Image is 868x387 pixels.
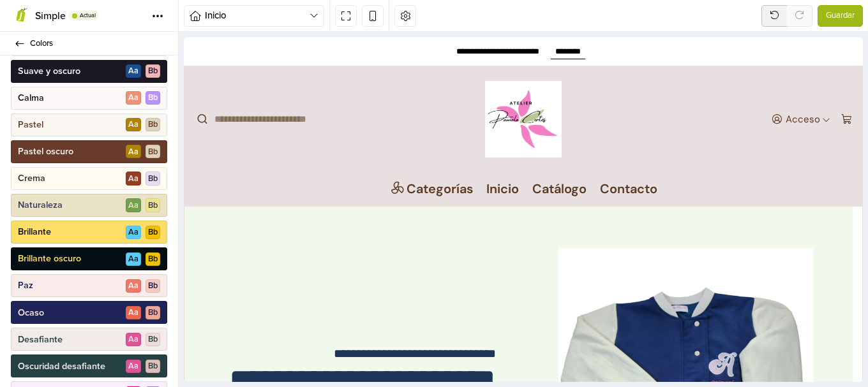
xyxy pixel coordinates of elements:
[18,65,80,78] p: Suave y oscuro
[18,252,81,265] p: Brillante oscuro
[10,113,168,137] span: Pastel
[10,86,168,110] span: Calma
[18,279,33,292] p: Paz
[602,78,636,87] div: Acceso
[35,10,66,22] span: Simple
[146,360,160,373] span: B b
[146,226,160,239] span: B b
[303,136,335,168] a: Inicio
[146,198,160,212] span: B b
[146,64,160,78] span: B b
[146,306,160,319] span: B b
[10,274,168,298] span: Paz
[18,92,44,105] p: Calma
[206,136,289,168] a: Categorías
[80,13,96,18] span: Actual
[818,5,863,27] button: Guardar
[126,333,141,346] span: A a
[146,91,160,105] span: B b
[184,5,324,27] button: Inicio
[826,10,855,22] span: Guardar
[205,8,310,23] span: Inicio
[10,59,168,84] span: Suave y oscuro
[10,327,168,351] span: Desafiante
[126,118,141,131] span: A a
[126,306,141,319] span: A a
[10,140,168,164] span: Pastel oscuro
[416,136,474,168] a: Contacto
[126,226,141,239] span: A a
[10,247,168,271] span: Brillante oscuro
[126,145,141,158] span: A a
[30,34,163,52] span: Colors
[18,145,73,158] p: Pastel oscuro
[10,193,168,217] span: Naturaleza
[301,44,378,120] img: Atelier Pamela Cortes
[10,220,168,244] span: Brillante
[126,172,141,185] span: A a
[654,73,671,92] button: Carro
[348,136,403,168] a: Catálogo
[18,333,63,346] p: Desafiante
[18,226,51,238] p: Brillante
[10,300,168,325] span: Ocaso
[18,119,43,131] p: Pastel
[146,118,160,131] span: B b
[146,333,160,346] span: B b
[18,307,44,319] p: Ocaso
[126,91,141,105] span: A a
[18,199,63,212] p: Naturaleza
[18,172,45,185] p: Crema
[10,166,168,191] span: Crema
[146,145,160,158] span: B b
[126,279,141,293] span: A a
[146,279,160,293] span: B b
[126,64,141,78] span: A a
[146,252,160,266] span: B b
[146,172,160,185] span: B b
[126,252,141,266] span: A a
[10,354,168,378] span: Oscuridad desafiante
[18,360,105,373] p: Oscuridad desafiante
[585,73,650,92] button: Acceso
[126,360,141,373] span: A a
[8,69,29,95] button: Submit
[126,198,141,212] span: A a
